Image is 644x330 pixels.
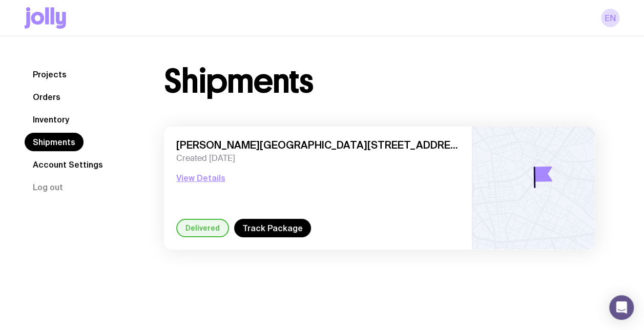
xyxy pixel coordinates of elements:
[25,133,84,151] a: Shipments
[234,219,311,237] a: Track Package
[176,153,460,163] span: Created [DATE]
[601,9,619,27] a: EN
[176,139,460,151] span: [PERSON_NAME][GEOGRAPHIC_DATA][STREET_ADDRESS][GEOGRAPHIC_DATA]
[25,155,111,174] a: Account Settings
[609,295,634,320] div: Open Intercom Messenger
[25,88,69,106] a: Orders
[176,172,225,184] button: View Details
[164,65,313,98] h1: Shipments
[25,110,77,129] a: Inventory
[176,219,229,237] div: Delivered
[25,65,75,84] a: Projects
[25,178,71,196] button: Log out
